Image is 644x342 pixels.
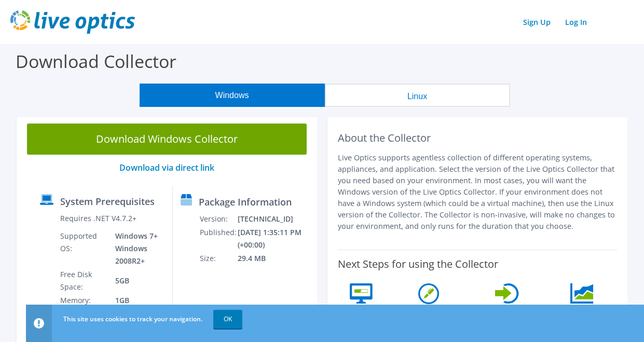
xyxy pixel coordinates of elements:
label: Register using the line in your welcome email [391,304,467,338]
td: Size: [199,252,237,265]
label: Next Steps for using the Collector [338,258,498,270]
label: Log into the Live Optics portal and view your project [472,304,542,338]
a: Sign Up [518,15,556,30]
button: Linux [325,84,510,107]
td: 29.4 MB [237,252,312,265]
h2: About the Collector [338,132,618,144]
label: View your data within the project [547,304,617,327]
a: Log In [560,15,592,30]
label: Download Collector [16,49,176,73]
td: 5GB [107,268,164,294]
td: Published: [199,226,237,252]
label: Unzip and run the .exe [338,304,386,327]
td: Supported OS: [60,229,107,268]
span: This site uses cookies to track your navigation. [63,314,202,323]
label: Package Information [199,197,292,207]
td: Version: [199,212,237,226]
td: Free Disk Space: [60,268,107,294]
a: OK [213,310,242,329]
td: [TECHNICAL_ID] [237,212,312,226]
td: Memory: [60,294,107,307]
label: Requires .NET V4.7.2+ [60,213,136,224]
td: Windows 7+ Windows 2008R2+ [107,229,164,268]
img: live_optics_svg.svg [10,10,135,34]
p: Live Optics supports agentless collection of different operating systems, appliances, and applica... [338,152,618,232]
a: Download via direct link [119,162,214,173]
label: System Prerequisites [60,196,155,207]
a: Download Windows Collector [27,124,307,155]
button: Windows [140,84,325,107]
td: 1GB [107,294,164,307]
td: [DATE] 1:35:11 PM (+00:00) [237,226,312,252]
